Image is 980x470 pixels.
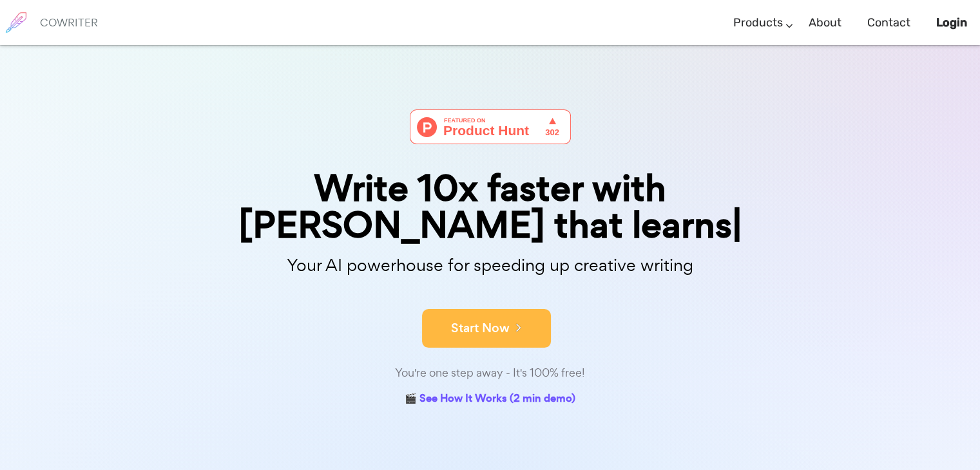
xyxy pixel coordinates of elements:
[422,309,551,348] button: Start Now
[168,252,812,279] p: Your AI powerhouse for speeding up creative writing
[867,4,910,42] a: Contact
[168,364,812,382] div: You're one step away - It's 100% free!
[168,170,812,243] div: Write 10x faster with [PERSON_NAME] that learns
[936,4,967,42] a: Login
[733,4,783,42] a: Products
[405,390,575,409] a: 🎬 See How It Works (2 min demo)
[40,17,98,28] h6: COWRITER
[936,15,967,30] b: Login
[410,109,571,144] img: Cowriter - Your AI buddy for speeding up creative writing | Product Hunt
[809,4,841,42] a: About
